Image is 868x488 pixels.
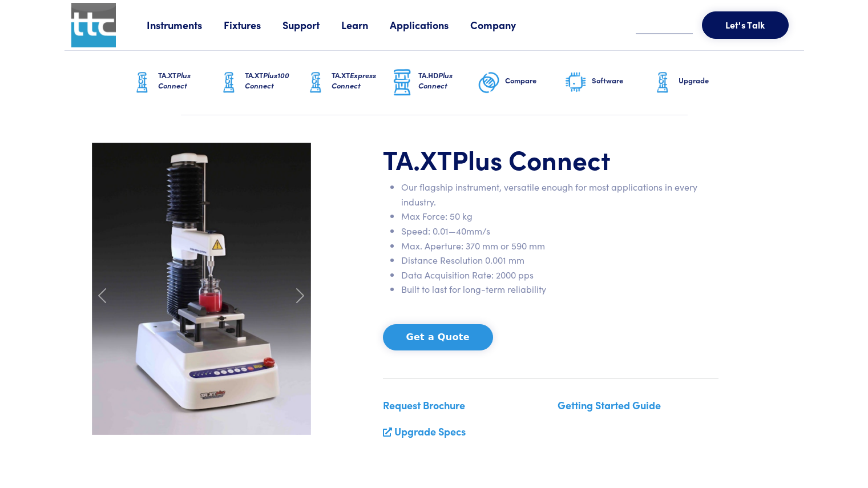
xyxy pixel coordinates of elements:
[401,239,718,253] li: Max. Aperture: 370 mm or 590 mm
[245,70,304,91] h6: TA.XT
[332,70,376,91] span: Express Connect
[401,253,718,268] li: Distance Resolution 0.001 mm
[401,224,718,239] li: Speed: 0.01—40mm/s
[452,140,611,177] span: Plus Connect
[391,51,478,115] a: TA.HDPlus Connect
[383,143,718,176] h1: TA.XT
[470,18,538,32] a: Company
[564,51,651,115] a: Software
[131,68,154,97] img: ta-xt-graphic.png
[217,51,304,115] a: TA.XTPlus100 Connect
[391,68,414,98] img: ta-hd-graphic.png
[390,18,470,32] a: Applications
[158,70,191,91] span: Plus Connect
[401,282,718,297] li: Built to last for long-term reliability
[401,180,718,209] li: Our flagship instrument, versatile enough for most applications in every industry.
[383,398,465,412] a: Request Brochure
[478,68,500,97] img: compare-graphic.png
[332,70,391,91] h6: TA.XT
[147,18,224,32] a: Instruments
[71,3,116,47] img: ttc_logo_1x1_v1.0.png
[282,18,341,32] a: Support
[304,68,327,97] img: ta-xt-graphic.png
[158,70,217,91] h6: TA.XT
[418,70,478,91] h6: TA.HD
[341,18,390,32] a: Learn
[383,324,493,350] button: Get a Quote
[92,143,311,435] img: carousel-ta-xt-plus-bloom.jpg
[679,75,738,86] h6: Upgrade
[478,51,564,115] a: Compare
[558,398,661,412] a: Getting Started Guide
[418,70,453,91] span: Plus Connect
[564,71,587,95] img: software-graphic.png
[702,11,789,39] button: Let's Talk
[217,68,240,97] img: ta-xt-graphic.png
[245,70,289,91] span: Plus100 Connect
[505,75,564,86] h6: Compare
[651,68,674,97] img: ta-xt-graphic.png
[224,18,282,32] a: Fixtures
[651,51,738,115] a: Upgrade
[131,51,217,115] a: TA.XTPlus Connect
[401,268,718,283] li: Data Acquisition Rate: 2000 pps
[401,209,718,224] li: Max Force: 50 kg
[592,75,651,86] h6: Software
[304,51,391,115] a: TA.XTExpress Connect
[394,424,466,438] a: Upgrade Specs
